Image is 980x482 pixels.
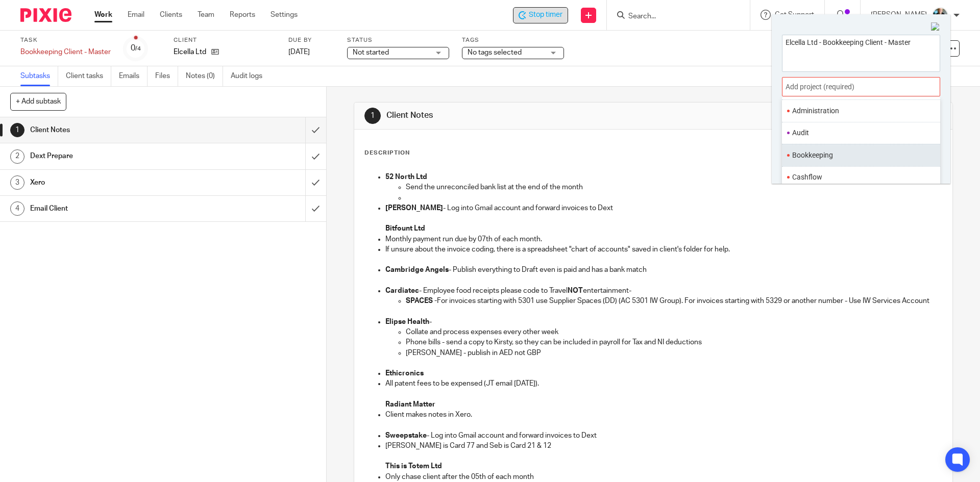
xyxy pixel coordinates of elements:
[174,47,206,57] p: Elcella Ltd
[792,128,925,138] li: Audit
[406,348,941,358] p: [PERSON_NAME] - publish in AED not GBP
[385,401,435,408] strong: Radiant Matter
[627,12,719,21] input: Search
[231,66,270,86] a: Audit logs
[792,150,925,161] li: Bookkeeping
[385,410,941,420] p: Client makes notes in Xero.
[932,7,948,23] img: nicky-partington.jpg
[198,10,214,20] a: Team
[186,66,223,86] a: Notes (0)
[385,173,427,181] strong: 52 North Ltd
[462,36,564,44] label: Tags
[288,48,310,56] span: [DATE]
[10,201,24,216] div: 4
[128,10,144,20] a: Email
[271,10,298,20] a: Settings
[10,175,24,190] div: 3
[230,10,255,20] a: Reports
[385,205,443,212] strong: [PERSON_NAME]
[10,123,24,137] div: 1
[385,378,941,389] p: All patent fees to be expensed (JT email [DATE]).
[385,265,941,275] p: - Publish everything to Draft even is paid and has a bank match
[925,126,938,140] li: Favorite
[288,36,334,44] label: Due by
[925,170,938,184] li: Favorite
[20,66,58,86] a: Subtasks
[20,8,71,22] img: Pixie
[871,10,927,20] p: [PERSON_NAME]
[135,46,141,52] small: /4
[119,66,148,86] a: Emails
[10,149,24,164] div: 2
[468,49,522,56] span: No tags selected
[782,122,940,144] ul: Audit
[385,234,941,244] p: Monthly payment run due by 07th of each month.
[782,166,940,188] ul: Cashflow
[20,36,111,44] label: Task
[406,182,941,192] p: Send the unreconciled bank list at the end of the month
[160,10,182,20] a: Clients
[782,144,940,166] ul: Bookkeeping
[406,337,941,347] p: Phone bills - send a copy to Kirsty, so they can be included in payroll for Tax and NI deductions
[131,42,141,54] div: 0
[385,286,941,296] p: - Employee food receipts please code to Travel entertainment-
[30,148,207,164] h1: Dext Prepare
[385,432,427,439] strong: Sweepstake
[782,99,940,121] ul: Administration
[364,108,381,124] div: 1
[385,244,941,255] p: If unsure about the invoice coding, there is a spreadsheet "chart of accounts" saved in client's ...
[385,317,941,327] p: -
[30,201,207,216] h1: Email Client
[406,327,941,337] p: Collate and process expenses every other week
[925,104,938,117] li: Favorite
[94,10,112,20] a: Work
[385,287,419,294] strong: Cardiatec
[10,93,66,110] button: + Add subtask
[385,318,429,325] strong: Elipse Health
[155,66,178,86] a: Files
[347,36,449,44] label: Status
[775,11,814,18] span: Get Support
[529,10,562,20] span: Stop timer
[925,148,938,162] li: Favorite
[385,225,425,232] strong: Bitfount Ltd
[386,110,675,121] h1: Client Notes
[792,106,925,116] li: Administration
[353,49,389,56] span: Not started
[406,296,941,306] p: For invoices starting with 5301 use Supplier Spaces (DD) (AC 5301 IW Group). For invoices startin...
[782,35,940,68] textarea: Elcella Ltd - Bookkeeping Client - Master
[385,472,941,482] p: Only chase client after the 05th of each month
[66,66,111,86] a: Client tasks
[513,7,568,23] div: Elcella Ltd - Bookkeeping Client - Master
[931,22,940,32] img: Close
[385,463,442,470] strong: This is Totem Ltd
[30,122,207,138] h1: Client Notes
[385,203,941,213] p: - Log into Gmail account and forward invoices to Dext
[174,36,276,44] label: Client
[30,175,207,190] h1: Xero
[385,370,424,377] strong: Ethicronics
[385,430,941,441] p: - Log into Gmail account and forward invoices to Dext
[385,441,941,451] p: [PERSON_NAME] is Card 77 and Seb is Card 21 & 12
[406,297,437,305] strong: SPACES -
[364,149,410,157] p: Description
[792,172,925,183] li: Cashflow
[385,266,449,273] strong: Cambridge Angels
[568,287,583,294] strong: NOT
[20,47,111,57] div: Bookkeeping Client - Master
